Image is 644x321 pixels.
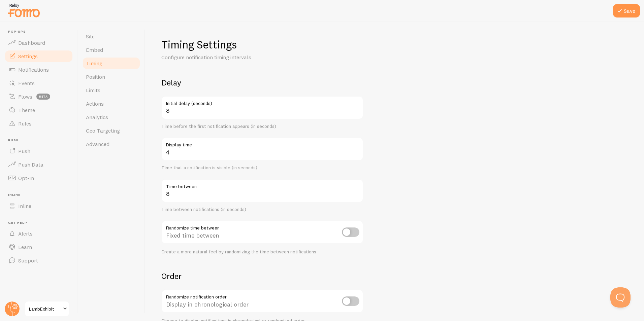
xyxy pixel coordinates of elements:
div: Time between notifications (in seconds) [161,207,363,213]
div: Fixed time between [161,220,363,245]
span: Events [18,80,35,86]
div: Display in chronological order [161,289,363,314]
h2: Delay [161,77,363,88]
span: Opt-In [18,175,34,181]
a: Learn [4,240,73,254]
a: Geo Targeting [82,124,141,137]
span: Site [86,33,95,40]
span: Analytics [86,114,108,120]
span: Settings [18,53,38,60]
span: Geo Targeting [86,127,120,134]
a: Site [82,30,141,43]
span: Advanced [86,141,109,147]
a: Timing [82,57,141,70]
span: Rules [18,120,32,127]
p: Configure notification timing intervals [161,53,323,61]
span: Support [18,257,38,264]
span: beta [36,94,50,100]
span: Theme [18,107,35,113]
a: Position [82,70,141,83]
a: LambExhibit [24,301,70,317]
label: Display time [161,137,363,149]
span: Push [8,138,73,143]
h2: Order [161,271,363,281]
a: Events [4,76,73,90]
a: Support [4,254,73,267]
span: Pop-ups [8,30,73,34]
span: Alerts [18,230,33,237]
span: Flows [18,93,32,100]
a: Embed [82,43,141,57]
a: Notifications [4,63,73,76]
div: Create a more natural feel by randomizing the time between notifications [161,249,363,255]
a: Dashboard [4,36,73,49]
div: Time that a notification is visible (in seconds) [161,165,363,171]
a: Alerts [4,227,73,240]
a: Inline [4,199,73,213]
span: Learn [18,244,32,250]
span: Push [18,148,30,154]
img: fomo-relay-logo-orange.svg [7,2,41,19]
span: Embed [86,46,103,53]
div: Time before the first notification appears (in seconds) [161,123,363,130]
iframe: Help Scout Beacon - Open [610,287,631,308]
a: Advanced [82,137,141,151]
label: Initial delay (seconds) [161,96,363,107]
span: Inline [8,193,73,197]
span: Get Help [8,221,73,225]
a: Push Data [4,158,73,171]
span: Inline [18,203,31,209]
a: Push [4,144,73,158]
a: Rules [4,117,73,130]
span: Dashboard [18,39,45,46]
span: LambExhibit [29,305,61,313]
span: Timing [86,60,102,67]
span: Limits [86,87,100,94]
a: Limits [82,83,141,97]
span: Actions [86,100,104,107]
a: Flows beta [4,90,73,103]
h1: Timing Settings [161,38,363,51]
span: Position [86,73,105,80]
a: Theme [4,103,73,117]
a: Analytics [82,110,141,124]
span: Push Data [18,161,43,168]
label: Time between [161,179,363,190]
a: Actions [82,97,141,110]
span: Notifications [18,66,49,73]
a: Settings [4,49,73,63]
a: Opt-In [4,171,73,185]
